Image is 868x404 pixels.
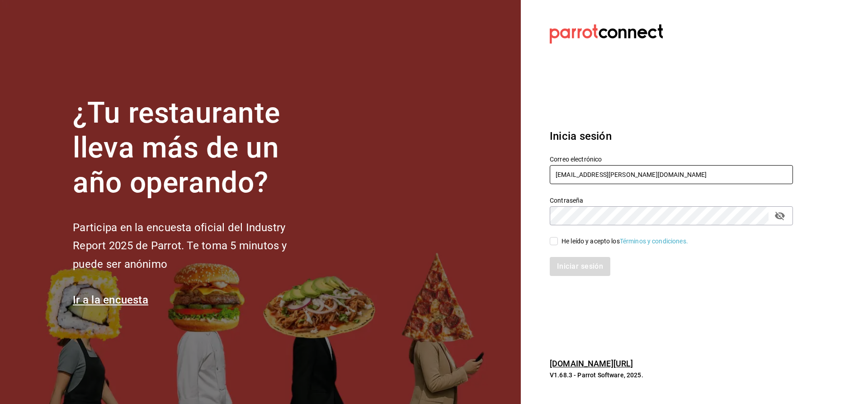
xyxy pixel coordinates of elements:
[620,238,688,245] a: Términos y condiciones.
[73,294,148,306] a: Ir a la encuesta
[550,128,793,144] h3: Inicia sesión
[550,156,793,162] label: Correo electrónico
[550,359,633,368] a: [DOMAIN_NAME][URL]
[550,197,793,204] label: Contraseña
[550,371,793,380] p: V1.68.3 - Parrot Software, 2025.
[550,165,793,184] input: Ingresa tu correo electrónico
[561,237,688,246] div: He leído y acepto los
[73,219,317,274] h2: Participa en la encuesta oficial del Industry Report 2025 de Parrot. Te toma 5 minutos y puede se...
[73,96,317,200] h1: ¿Tu restaurante lleva más de un año operando?
[772,208,788,223] button: passwordField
